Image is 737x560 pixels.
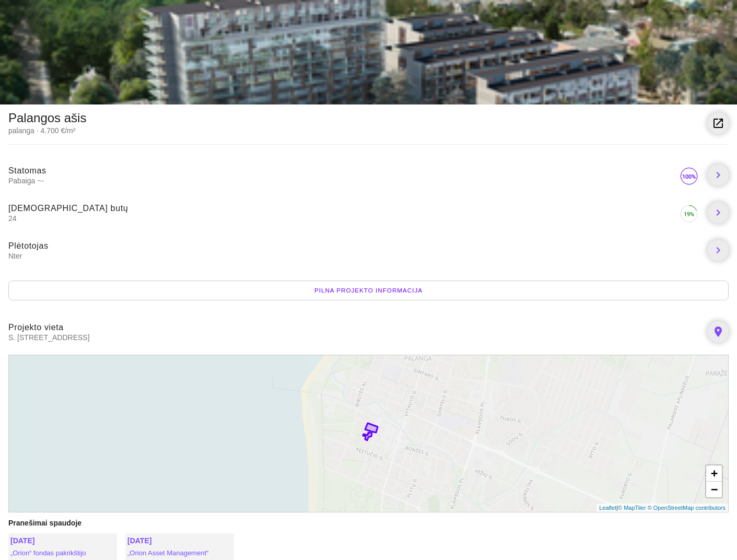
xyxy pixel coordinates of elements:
[8,166,46,175] span: Statomas
[8,241,49,250] span: Plėtotojas
[708,321,729,342] a: place
[599,505,616,511] a: Leaflet
[8,281,729,300] div: Pilna projekto informacija
[127,535,232,546] div: [DATE]
[706,482,722,497] a: Zoom out
[10,535,115,546] div: [DATE]
[678,166,699,186] img: 100
[712,169,724,181] i: chevron_right
[708,240,729,261] a: chevron_right
[8,251,699,261] span: Nter
[8,204,128,213] span: [DEMOGRAPHIC_DATA] butų
[678,203,699,224] img: 19
[708,113,729,134] a: launch
[596,504,728,512] div: |
[648,505,726,511] a: © OpenStreetMap contributors
[706,465,722,482] a: Zoom in
[8,125,86,136] div: palanga · 4.700 €/m²
[708,202,729,223] a: chevron_right
[712,206,724,219] i: chevron_right
[8,333,699,342] span: S. [STREET_ADDRESS]
[8,214,678,223] span: 24
[708,165,729,185] a: chevron_right
[8,176,678,185] span: Pabaiga ~-
[618,505,646,511] a: © MapTiler
[8,113,86,123] div: Palangos ašis
[712,244,724,256] i: chevron_right
[712,117,724,130] i: launch
[8,323,64,332] span: Projekto vieta
[712,325,724,338] i: place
